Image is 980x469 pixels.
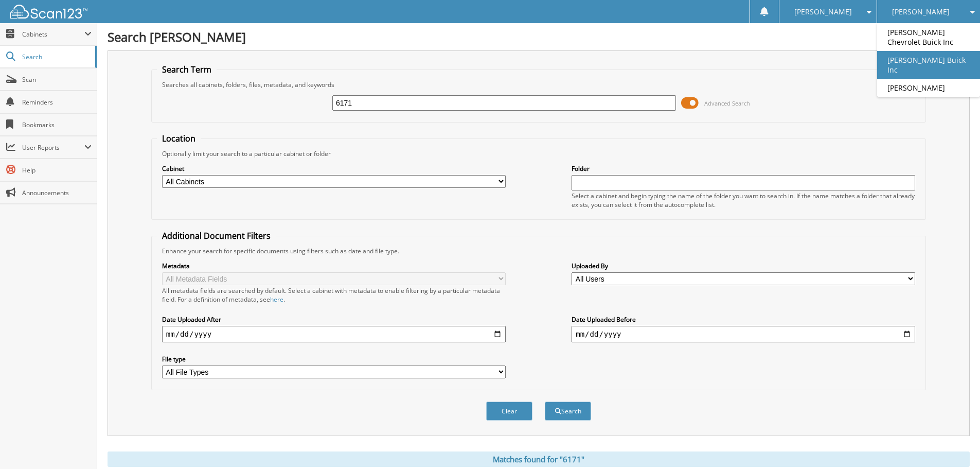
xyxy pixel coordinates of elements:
[157,230,276,241] legend: Additional Document Filters
[22,166,92,175] span: Help
[270,295,283,304] a: here
[22,188,92,197] span: Announcements
[22,120,92,129] span: Bookmarks
[157,80,920,89] div: Searches all cabinets, folders, files, metadata, and keywords
[22,98,92,107] span: Reminders
[108,451,970,467] div: Matches found for "6171"
[22,75,92,84] span: Scan
[162,326,506,342] input: start
[157,64,217,75] legend: Search Term
[157,133,201,144] legend: Location
[157,247,920,255] div: Enhance your search for specific documents using filters such as date and file type.
[572,326,915,342] input: end
[22,143,84,152] span: User Reports
[22,53,90,61] span: Search
[162,262,506,270] label: Metadata
[486,402,532,421] button: Clear
[162,355,506,363] label: File type
[22,30,84,39] span: Cabinets
[157,149,920,158] div: Optionally limit your search to a particular cabinet or folder
[545,402,591,421] button: Search
[877,23,980,51] a: [PERSON_NAME] Chevrolet Buick Inc
[572,164,915,173] label: Folder
[572,192,915,209] div: Select a cabinet and begin typing the name of the folder you want to search in. If the name match...
[162,164,506,173] label: Cabinet
[572,262,915,270] label: Uploaded By
[108,28,970,45] h1: Search [PERSON_NAME]
[162,286,506,304] div: All metadata fields are searched by default. Select a cabinet with metadata to enable filtering b...
[929,420,980,469] iframe: Chat Widget
[572,315,915,324] label: Date Uploaded Before
[704,99,750,107] span: Advanced Search
[10,5,87,19] img: scan123-logo-white.svg
[877,51,980,79] a: [PERSON_NAME] Buick Inc
[162,315,506,324] label: Date Uploaded After
[794,9,852,15] span: [PERSON_NAME]
[877,79,980,97] a: [PERSON_NAME]
[892,9,950,15] span: [PERSON_NAME]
